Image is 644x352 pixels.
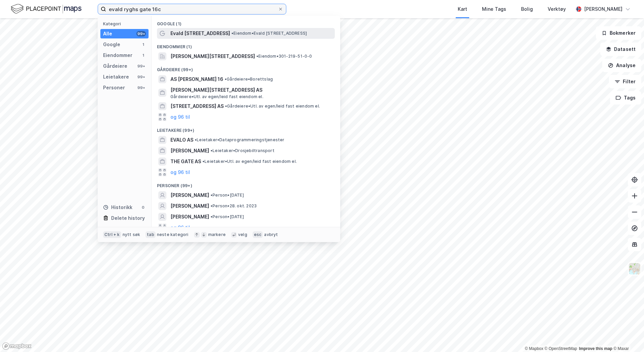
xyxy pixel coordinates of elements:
[103,231,121,238] div: Ctrl + k
[231,31,307,36] span: Eiendom • Evald [STREET_ADDRESS]
[103,30,112,38] div: Alle
[152,16,340,28] div: Google (1)
[170,191,209,199] span: [PERSON_NAME]
[103,21,149,26] div: Kategori
[140,42,146,47] div: 1
[482,5,506,13] div: Mine Tags
[103,84,125,92] div: Personer
[211,148,275,153] span: Leietaker • Drosjebiltransport
[170,157,201,166] span: THE GATE AS
[225,104,320,109] span: Gårdeiere • Utl. av egen/leid fast eiendom el.
[170,94,263,99] span: Gårdeiere • Utl. av egen/leid fast eiendom el.
[211,214,244,219] span: Person • [DATE]
[579,346,612,351] a: Improve this map
[146,231,156,238] div: tab
[628,262,641,275] img: Z
[11,3,82,15] img: logo.f888ab2527a4732fd821a326f86c7f29.svg
[600,42,641,56] button: Datasett
[256,54,258,59] span: •
[170,147,209,155] span: [PERSON_NAME]
[170,168,190,176] button: og 96 til
[123,232,140,237] div: nytt søk
[525,346,543,351] a: Mapbox
[610,320,644,352] iframe: Chat Widget
[238,232,247,237] div: velg
[584,5,622,13] div: [PERSON_NAME]
[103,62,127,70] div: Gårdeiere
[195,137,285,143] span: Leietaker • Dataprogrammeringstjenester
[170,113,190,121] button: og 96 til
[211,203,213,208] span: •
[136,31,146,36] div: 99+
[103,73,129,81] div: Leietakere
[170,102,224,110] span: [STREET_ADDRESS] AS
[256,54,312,59] span: Eiendom • 301-219-51-0-0
[152,39,340,51] div: Eiendommer (1)
[136,85,146,90] div: 99+
[136,63,146,69] div: 99+
[152,122,340,135] div: Leietakere (99+)
[602,59,641,72] button: Analyse
[170,75,223,83] span: AS [PERSON_NAME] 16
[458,5,467,13] div: Kart
[157,232,189,237] div: neste kategori
[170,52,255,60] span: [PERSON_NAME][STREET_ADDRESS]
[152,178,340,190] div: Personer (99+)
[202,159,204,164] span: •
[170,202,209,210] span: [PERSON_NAME]
[195,137,197,142] span: •
[202,159,297,164] span: Leietaker • Utl. av egen/leid fast eiendom el.
[103,40,120,49] div: Google
[170,136,193,144] span: EVALO AS
[208,232,226,237] div: markere
[225,104,227,109] span: •
[152,62,340,74] div: Gårdeiere (99+)
[609,75,641,88] button: Filter
[111,214,145,222] div: Delete history
[225,77,227,82] span: •
[140,53,146,58] div: 1
[610,320,644,352] div: Kontrollprogram for chat
[140,205,146,210] div: 0
[170,213,209,221] span: [PERSON_NAME]
[596,26,641,40] button: Bokmerker
[231,31,233,36] span: •
[211,203,257,209] span: Person • 28. okt. 2023
[170,86,332,94] span: [PERSON_NAME][STREET_ADDRESS] AS
[610,91,641,105] button: Tags
[225,77,273,82] span: Gårdeiere • Borettslag
[545,346,577,351] a: OpenStreetMap
[548,5,566,13] div: Verktøy
[211,148,213,153] span: •
[211,193,213,198] span: •
[103,51,132,59] div: Eiendommer
[264,232,278,237] div: avbryt
[170,29,230,37] span: Evald [STREET_ADDRESS]
[253,231,263,238] div: esc
[170,224,190,232] button: og 96 til
[103,203,132,211] div: Historikk
[521,5,533,13] div: Bolig
[2,342,32,350] a: Mapbox homepage
[106,4,278,14] input: Søk på adresse, matrikkel, gårdeiere, leietakere eller personer
[211,214,213,219] span: •
[136,74,146,80] div: 99+
[211,193,244,198] span: Person • [DATE]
